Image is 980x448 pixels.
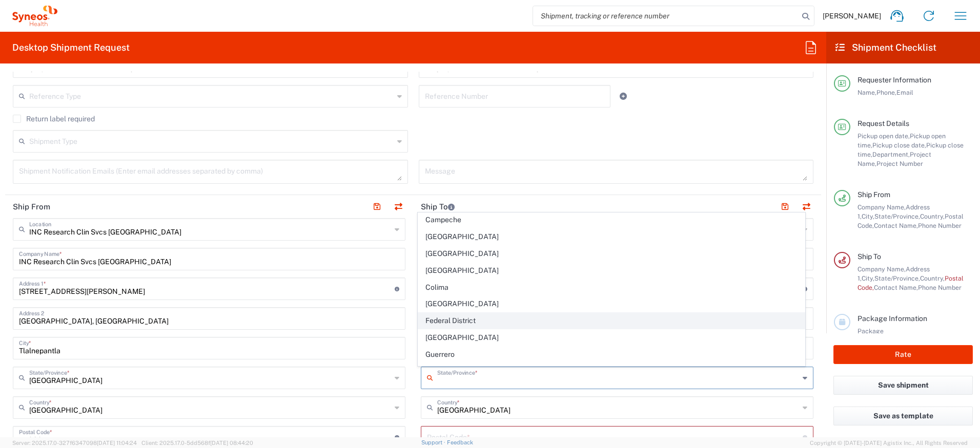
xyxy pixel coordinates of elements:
span: Email [896,89,913,96]
span: Copyright © [DATE]-[DATE] Agistix Inc., All Rights Reserved [810,438,968,447]
span: Ship From [857,190,890,199]
a: Feedback [447,439,473,445]
span: Name, [857,89,876,96]
a: Support [421,439,447,445]
span: Guerrero [418,347,805,362]
a: Add Reference [616,89,630,103]
h2: Desktop Shipment Request [12,41,130,54]
span: [DATE] 08:44:20 [210,440,253,446]
span: City, [862,212,874,220]
span: State/Province, [874,212,920,220]
h2: Shipment Checklist [835,41,936,54]
span: Hidalgo [418,364,805,379]
span: Federal District [418,313,805,329]
span: Requester Information [857,76,931,84]
span: Pickup close date, [872,141,926,149]
span: State/Province, [874,274,920,282]
span: Ship To [857,252,881,261]
input: Shipment, tracking or reference number [533,6,799,26]
span: Contact Name, [874,284,918,291]
h2: Ship From [13,202,50,212]
span: [GEOGRAPHIC_DATA] [418,296,805,312]
span: Pickup open date, [857,132,910,140]
span: Phone, [876,89,896,96]
span: Country, [920,212,945,220]
span: City, [862,274,874,282]
span: [DATE] 11:04:24 [97,440,137,446]
span: Phone Number [918,222,962,229]
span: Package Information [857,314,927,323]
button: Save shipment [833,376,973,395]
span: Server: 2025.17.0-327f6347098 [12,440,137,446]
span: Package 1: [857,327,884,344]
button: Rate [833,345,973,364]
span: Phone Number [918,284,962,291]
span: Client: 2025.17.0-5dd568f [141,440,253,446]
span: Colima [418,280,805,295]
span: Project Number [876,160,923,167]
span: [GEOGRAPHIC_DATA] [418,263,805,279]
span: [GEOGRAPHIC_DATA] [418,246,805,262]
button: Save as template [833,407,973,425]
span: Company Name, [857,265,906,273]
span: Company Name, [857,203,906,211]
span: Request Details [857,119,909,127]
label: Return label required [13,115,95,123]
span: [GEOGRAPHIC_DATA] [418,330,805,346]
span: [GEOGRAPHIC_DATA] [418,229,805,245]
span: Campeche [418,212,805,228]
span: Department, [872,151,910,158]
span: Country, [920,274,945,282]
span: Contact Name, [874,222,918,229]
span: [PERSON_NAME] [823,11,881,20]
h2: Ship To [421,202,455,212]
